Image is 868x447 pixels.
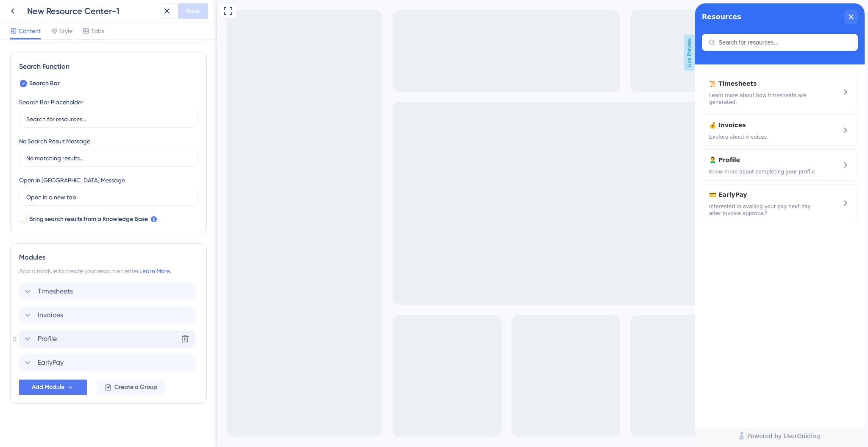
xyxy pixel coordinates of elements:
[14,117,127,127] span: 💰 Invoices
[27,5,156,17] div: New Resource Center-1
[14,75,127,102] div: Timesheets
[19,354,198,371] div: EarlyPay
[178,3,208,19] button: Save
[14,200,127,213] span: Interested in availing your pay next day after invoice approval?
[19,380,87,395] button: Add Module
[186,6,200,16] span: Save
[467,35,478,71] span: Live Preview
[14,186,127,196] span: 💳 EarlyPay
[38,334,57,344] span: Profile
[23,36,156,42] input: Search for resources...
[14,117,127,137] div: Invoices
[97,380,165,395] button: Create a Group
[38,358,64,368] span: EarlyPay
[14,89,127,102] span: Learn more about how timesheets are generated.
[14,151,127,172] div: Profile
[19,26,41,36] span: Content
[19,330,198,347] div: Profile
[19,307,198,324] div: Invoices
[6,2,28,12] span: Guides
[32,382,64,392] span: Add Module
[19,283,198,300] div: Timesheets
[14,165,127,172] span: Know more about completing your profile
[29,214,148,224] span: Bring search results from a Knowledge Base
[19,61,198,72] div: Search Function
[19,175,125,185] div: Open in [GEOGRAPHIC_DATA] Message
[38,286,73,296] span: Timesheets
[91,26,104,36] span: Tabs
[34,4,37,11] div: 3
[14,75,127,85] span: 📜 Timesheets
[139,268,171,274] a: Learn More.
[14,186,127,213] div: EarlyPay
[149,7,163,20] div: close resource center
[52,427,125,438] span: Powered by UserGuiding
[14,151,127,162] span: 🙎‍♂️ Profile
[7,7,46,20] span: Resources
[19,136,90,146] div: No Search Result Message
[59,26,72,36] span: Style
[114,382,157,392] span: Create a Group
[26,115,191,124] input: Search for resources...
[29,78,60,89] span: Search Bar
[14,130,127,137] span: Explore about invoices
[26,193,191,202] input: Open in a new tab
[19,252,198,263] div: Modules
[19,268,139,274] span: Add a module to create your resource center.
[26,154,191,163] input: No matching results...
[19,97,83,107] div: Search Bar Placeholder
[38,310,63,320] span: Invoices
